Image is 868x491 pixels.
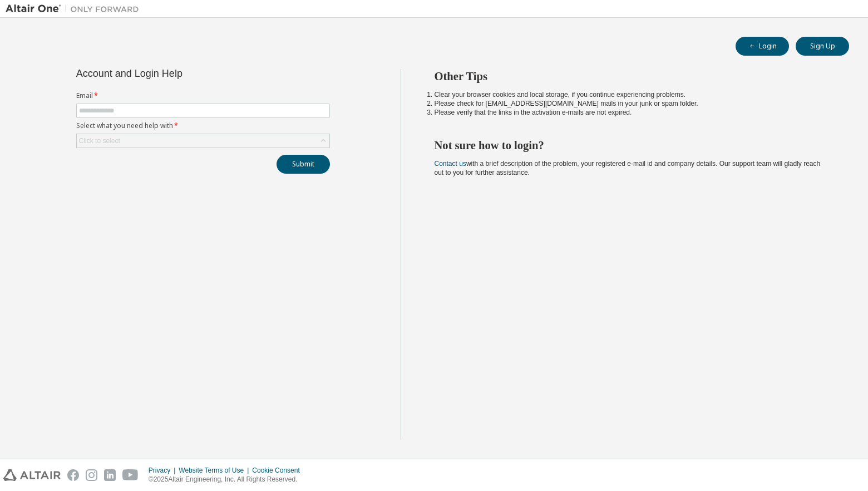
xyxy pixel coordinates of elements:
[435,160,466,168] a: Contact us
[122,469,139,481] img: youtube.svg
[435,108,830,117] li: Please verify that the links in the activation e-mails are not expired.
[149,466,179,475] div: Privacy
[277,155,330,174] button: Submit
[435,99,830,108] li: Please check for [EMAIL_ADDRESS][DOMAIN_NAME] mails in your junk or spam folder.
[435,69,830,84] h2: Other Tips
[76,69,279,78] div: Account and Login Help
[435,138,830,153] h2: Not sure how to login?
[796,37,849,56] button: Sign Up
[149,475,307,484] p: © 2025 Altair Engineering, Inc. All Rights Reserved.
[86,469,97,481] img: instagram.svg
[76,91,330,100] label: Email
[77,134,329,148] div: Click to select
[435,90,830,99] li: Clear your browser cookies and local storage, if you continue experiencing problems.
[79,136,120,145] div: Click to select
[3,469,61,481] img: altair_logo.svg
[76,121,330,130] label: Select what you need help with
[179,466,252,475] div: Website Terms of Use
[104,469,116,481] img: linkedin.svg
[67,469,79,481] img: facebook.svg
[736,37,789,56] button: Login
[435,160,821,176] span: with a brief description of the problem, your registered e-mail id and company details. Our suppo...
[6,3,145,14] img: Altair One
[252,466,306,475] div: Cookie Consent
